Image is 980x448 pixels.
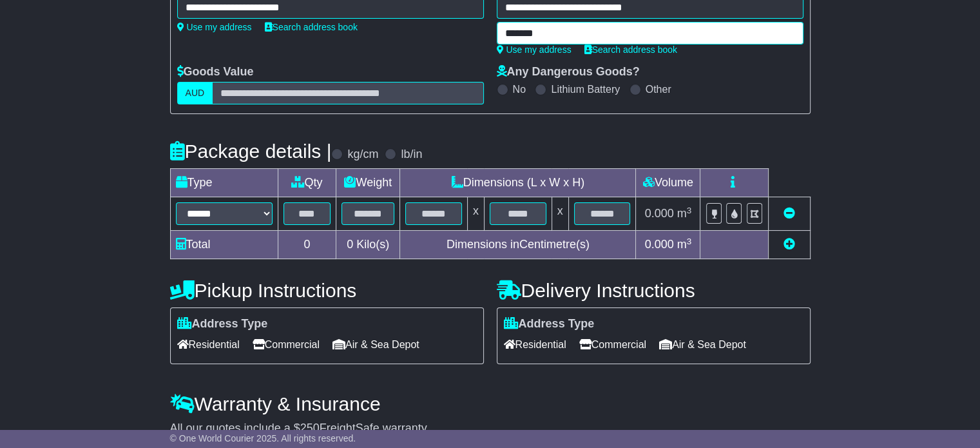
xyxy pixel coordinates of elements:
span: Air & Sea Depot [332,335,419,355]
span: m [677,238,692,251]
span: 0.000 [645,207,674,220]
td: Dimensions (L x W x H) [400,169,636,197]
label: Lithium Battery [551,83,620,95]
span: Commercial [253,335,320,355]
h4: Warranty & Insurance [170,393,811,414]
a: Remove this item [783,207,795,220]
h4: Package details | [170,141,332,162]
td: Type [170,169,278,197]
a: Use my address [177,22,252,32]
span: Residential [504,335,566,355]
a: Search address book [265,22,358,32]
td: Volume [636,169,700,197]
td: x [467,197,484,231]
span: m [677,207,692,220]
a: Search address book [584,44,677,55]
h4: Delivery Instructions [497,280,811,301]
label: AUD [177,82,213,104]
label: Goods Value [177,65,254,79]
span: 0.000 [645,238,674,251]
td: 0 [278,231,336,259]
span: Commercial [579,335,646,355]
span: Residential [177,335,240,355]
label: kg/cm [347,148,378,162]
sup: 3 [687,237,692,246]
span: Air & Sea Depot [659,335,746,355]
span: 250 [300,422,320,434]
label: Other [646,83,671,95]
td: Total [170,231,278,259]
td: Weight [336,169,400,197]
a: Use my address [497,44,572,55]
td: Dimensions in Centimetre(s) [400,231,636,259]
sup: 3 [687,206,692,215]
span: 0 [347,238,353,251]
label: No [513,83,526,95]
td: x [552,197,568,231]
td: Kilo(s) [336,231,400,259]
a: Add new item [783,238,795,251]
h4: Pickup Instructions [170,280,484,301]
div: All our quotes include a $ FreightSafe warranty. [170,422,811,436]
label: lb/in [401,148,422,162]
label: Any Dangerous Goods? [497,65,640,79]
label: Address Type [504,317,595,331]
td: Qty [278,169,336,197]
label: Address Type [177,317,268,331]
span: © One World Courier 2025. All rights reserved. [170,433,356,443]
